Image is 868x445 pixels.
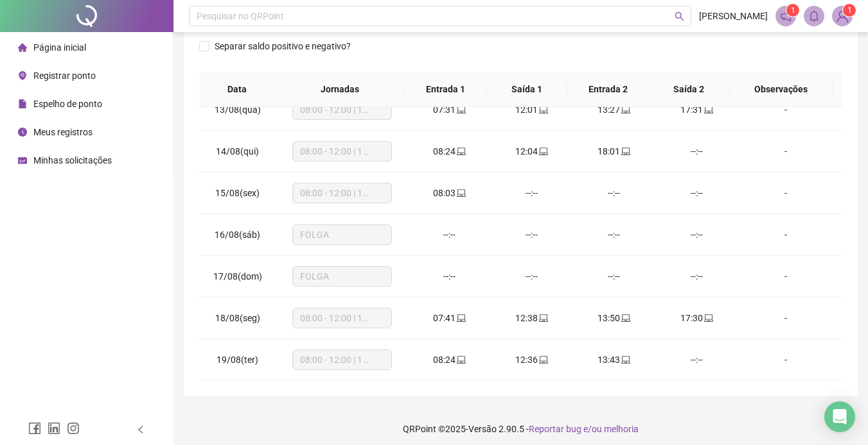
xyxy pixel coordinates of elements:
span: clock-circle [18,128,27,137]
div: --:-- [501,186,563,200]
span: laptop [456,355,466,364]
span: 17/08(dom) [213,271,262,281]
div: --:-- [666,353,727,367]
span: 1 [847,6,852,15]
div: 13:50 [583,311,645,325]
div: --:-- [501,269,563,283]
div: --:-- [419,228,481,242]
th: Entrada 1 [405,72,486,107]
div: --:-- [666,269,727,283]
sup: 1 [786,4,799,17]
div: 12:36 [501,353,563,367]
span: 15/08(sex) [215,188,260,198]
span: 16/08(sáb) [215,230,260,240]
th: Observações [730,72,833,107]
div: 12:04 [501,144,563,158]
span: 08:00 - 12:00 | 13:00 - 18:00 [300,142,384,161]
span: facebook [28,422,41,435]
div: --:-- [419,269,481,283]
img: 84075 [833,6,852,26]
span: FOLGA [300,267,384,286]
sup: Atualize o seu contato no menu Meus Dados [843,4,856,17]
span: 08:00 - 12:00 | 13:00 - 17:00 [300,183,384,203]
span: laptop [703,105,713,114]
span: schedule [18,156,27,165]
th: Data [199,72,275,107]
div: 13:43 [583,353,645,367]
span: 08:00 - 12:00 | 13:00 - 18:00 [300,100,384,119]
span: instagram [67,422,80,435]
th: Jornadas [275,72,405,107]
span: Reportar bug e/ou melhoria [529,424,639,434]
span: search [675,12,684,21]
span: 1 [791,6,795,15]
th: Saída 1 [486,72,567,107]
div: --:-- [666,228,727,242]
span: laptop [620,314,630,323]
span: file [18,99,27,108]
span: Observações [740,82,822,96]
span: laptop [620,355,630,364]
span: bell [808,10,820,22]
span: linkedin [48,422,60,435]
div: 18:01 [583,144,645,158]
div: - [748,144,824,158]
div: 07:31 [419,103,481,117]
div: 08:03 [419,186,481,200]
div: Open Intercom Messenger [824,401,855,432]
div: 17:30 [666,311,727,325]
span: laptop [456,189,466,197]
div: --:-- [583,269,645,283]
span: 14/08(qui) [216,146,259,156]
span: FOLGA [300,225,384,244]
span: laptop [538,314,548,323]
div: - [748,228,824,242]
span: [PERSON_NAME] [699,9,768,23]
div: --:-- [501,228,563,242]
th: Entrada 2 [567,72,648,107]
div: 13:27 [583,103,645,117]
div: 08:24 [419,144,481,158]
span: Meus registros [33,127,93,137]
div: --:-- [583,228,645,242]
th: Saída 2 [648,72,729,107]
span: laptop [620,147,630,156]
span: 18/08(seg) [215,313,260,323]
span: Minhas solicitações [33,155,112,165]
span: Separar saldo positivo e negativo? [209,39,356,53]
span: laptop [456,314,466,323]
span: 13/08(qua) [215,105,261,115]
span: Registrar ponto [33,71,96,81]
div: --:-- [583,186,645,200]
span: laptop [538,105,548,114]
div: - [748,269,824,283]
div: --:-- [666,144,727,158]
span: Versão [468,424,497,434]
div: --:-- [666,186,727,200]
span: Página inicial [33,42,86,53]
span: notification [780,10,792,22]
div: - [748,311,824,325]
span: 19/08(ter) [217,355,258,365]
span: laptop [538,147,548,156]
div: - [748,103,824,117]
div: 17:31 [666,103,727,117]
div: 08:24 [419,353,481,367]
span: laptop [456,105,466,114]
span: laptop [538,355,548,364]
div: - [748,186,824,200]
span: home [18,43,27,52]
span: left [136,425,145,434]
span: Espelho de ponto [33,99,102,109]
span: laptop [456,147,466,156]
span: 08:00 - 12:00 | 13:00 - 18:00 [300,350,384,369]
div: 07:41 [419,311,481,325]
span: laptop [703,314,713,323]
div: 12:01 [501,103,563,117]
span: environment [18,71,27,80]
span: laptop [620,105,630,114]
div: 12:38 [501,311,563,325]
span: 08:00 - 12:00 | 13:00 - 18:00 [300,308,384,328]
div: - [748,353,824,367]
